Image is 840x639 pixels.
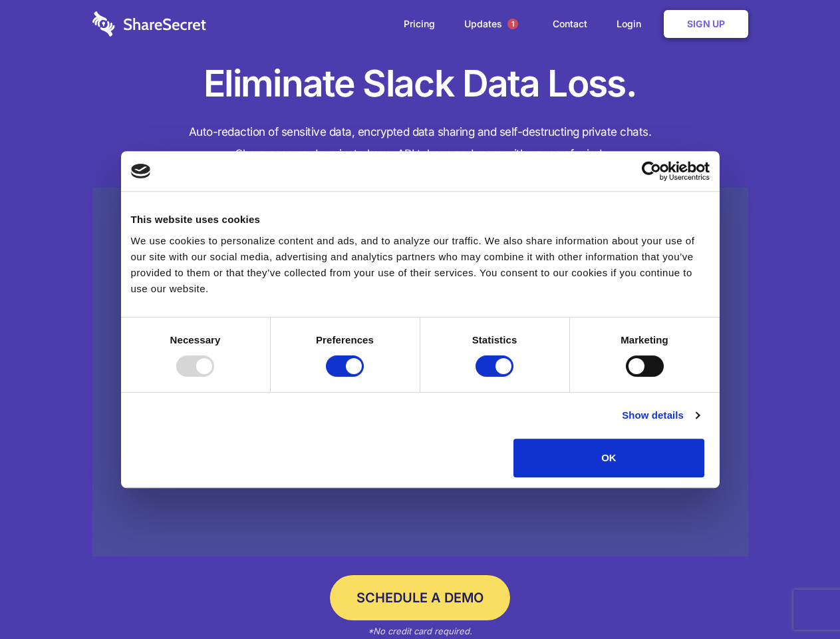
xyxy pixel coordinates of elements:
h4: Auto-redaction of sensitive data, encrypted data sharing and self-destructing private chats. Shar... [92,121,748,165]
h1: Eliminate Slack Data Loss. [92,60,748,108]
img: logo [131,164,151,178]
div: We use cookies to personalize content and ads, and to analyze our traffic. We also share informat... [131,233,710,297]
strong: Preferences [316,334,374,345]
a: Usercentrics Cookiebot - opens in a new window [593,161,710,181]
a: Schedule a Demo [330,575,510,620]
a: Pricing [390,3,448,45]
a: Contact [539,3,601,45]
em: *No credit card required. [368,626,472,636]
a: Login [603,3,661,45]
button: OK [513,439,704,477]
a: Sign Up [664,10,748,38]
a: Wistia video thumbnail [92,188,748,557]
strong: Necessary [170,334,221,345]
strong: Marketing [621,334,668,345]
img: logo-wordmark-white-trans-d4663122ce5f474addd5e946df7df03e33cb6a1c49d2221995e7729f52c070b2.svg [92,11,206,37]
a: Show details [622,407,699,423]
div: This website uses cookies [131,212,710,228]
span: 1 [507,19,518,29]
strong: Statistics [472,334,517,345]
